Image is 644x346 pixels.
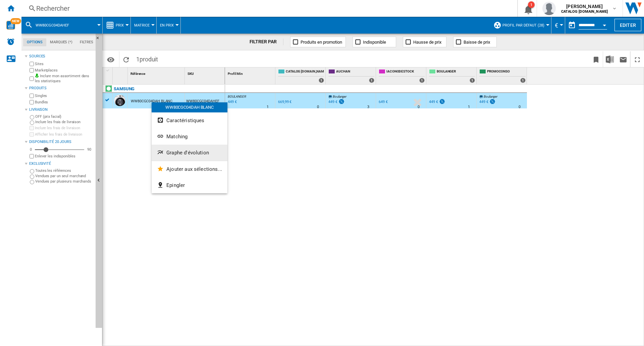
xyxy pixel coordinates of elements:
[152,161,227,177] button: Ajouter aux sélections...
[152,112,227,129] button: Caractéristiques
[152,177,227,193] button: Epingler...
[152,129,227,145] button: Matching
[166,166,222,172] span: Ajouter aux sélections...
[166,117,204,123] span: Caractéristiques
[152,145,227,161] button: Graphe d'évolution
[152,102,227,112] div: WW80CGC04DAH BLANC
[166,150,209,156] span: Graphe d'évolution
[166,134,187,140] span: Matching
[166,182,185,188] span: Epingler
